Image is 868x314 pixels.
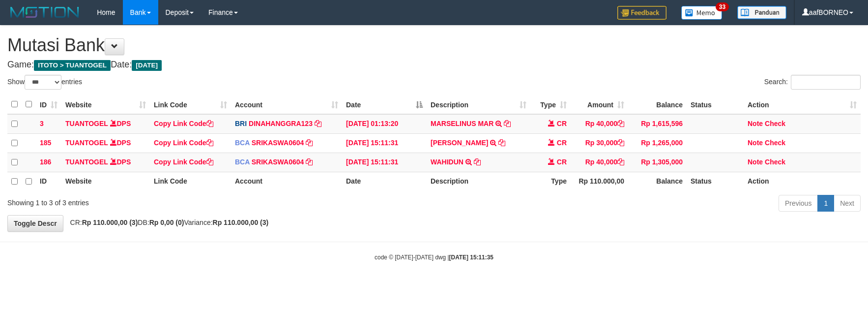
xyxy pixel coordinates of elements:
th: ID: activate to sort column ascending [36,95,61,114]
td: [DATE] 15:11:31 [342,133,427,153]
span: 3 [40,120,44,127]
span: BCA [235,139,250,147]
td: Rp 30,000 [571,133,628,153]
a: DINAHANGGRA123 [249,120,313,127]
span: CR [557,139,567,147]
a: TUANTOGEL [65,139,108,147]
span: 186 [40,158,51,166]
span: 33 [716,2,729,11]
td: Rp 40,000 [571,153,628,172]
td: Rp 40,000 [571,114,628,134]
a: Copy SRIKASWA0604 to clipboard [306,158,313,166]
th: Type [530,172,571,191]
a: Note [748,158,763,166]
input: Search: [791,75,861,90]
small: code © [DATE]-[DATE] dwg | [375,254,493,261]
span: CR [557,158,567,166]
a: [PERSON_NAME] [431,139,488,147]
strong: Rp 110.000,00 (3) [213,219,269,226]
th: Action: activate to sort column ascending [744,95,861,114]
span: [DATE] [132,60,162,71]
th: Description: activate to sort column ascending [427,95,530,114]
th: Balance [628,95,687,114]
a: Copy Rp 30,000 to clipboard [617,139,624,147]
a: Copy Link Code [154,158,213,166]
td: Rp 1,615,596 [628,114,687,134]
a: 1 [817,195,834,212]
th: Date: activate to sort column descending [342,95,427,114]
td: [DATE] 15:11:31 [342,153,427,172]
th: Status [687,172,744,191]
a: WAHIDUN [431,158,463,166]
th: Amount: activate to sort column ascending [571,95,628,114]
a: Copy DINAHANGGRA123 to clipboard [315,120,321,127]
td: Rp 1,305,000 [628,153,687,172]
label: Search: [764,75,861,90]
label: Show entries [7,75,82,90]
a: Copy Rp 40,000 to clipboard [617,120,624,127]
a: Copy Link Code [154,120,213,127]
strong: Rp 0,00 (0) [149,219,184,226]
a: SRIKASWA0604 [252,139,304,147]
select: Showentries [25,75,61,90]
td: DPS [61,133,150,153]
a: Copy MARSELINUS MAR to clipboard [504,120,511,127]
a: Previous [779,195,818,212]
th: Website [61,172,150,191]
span: ITOTO > TUANTOGEL [34,60,111,71]
h1: Mutasi Bank [7,35,861,55]
th: Account [231,172,342,191]
a: Check [765,158,785,166]
div: Showing 1 to 3 of 3 entries [7,194,354,208]
a: Copy Rp 40,000 to clipboard [617,158,624,166]
th: Action [744,172,861,191]
th: ID [36,172,61,191]
td: [DATE] 01:13:20 [342,114,427,134]
strong: Rp 110.000,00 (3) [82,219,138,226]
img: Feedback.jpg [617,6,666,20]
a: Note [748,139,763,147]
a: Copy WAHIDUN to clipboard [474,158,481,166]
a: TUANTOGEL [65,158,108,166]
th: Balance [628,172,687,191]
img: Button%20Memo.svg [681,6,723,20]
a: Copy SRIKASWA0604 to clipboard [306,139,313,147]
a: Next [834,195,861,212]
a: Note [748,120,763,127]
th: Account: activate to sort column ascending [231,95,342,114]
a: Check [765,120,785,127]
a: TUANTOGEL [65,120,108,127]
span: CR [557,120,567,127]
th: Link Code: activate to sort column ascending [150,95,231,114]
th: Rp 110.000,00 [571,172,628,191]
h4: Game: Date: [7,60,861,70]
th: Link Code [150,172,231,191]
span: CR: DB: Variance: [65,219,269,226]
a: SRIKASWA0604 [252,158,304,166]
a: Copy Link Code [154,139,213,147]
th: Website: activate to sort column ascending [61,95,150,114]
a: Check [765,139,785,147]
td: Rp 1,265,000 [628,133,687,153]
a: Toggle Descr [7,215,63,232]
span: 185 [40,139,51,147]
strong: [DATE] 15:11:35 [449,254,493,261]
img: MOTION_logo.png [7,5,82,20]
img: panduan.png [737,6,786,19]
span: BCA [235,158,250,166]
th: Status [687,95,744,114]
th: Description [427,172,530,191]
td: DPS [61,114,150,134]
a: MARSELINUS MAR [431,120,493,127]
td: DPS [61,153,150,172]
span: BRI [235,120,247,127]
th: Date [342,172,427,191]
a: Copy ROS ANWAR to clipboard [498,139,505,147]
th: Type: activate to sort column ascending [530,95,571,114]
